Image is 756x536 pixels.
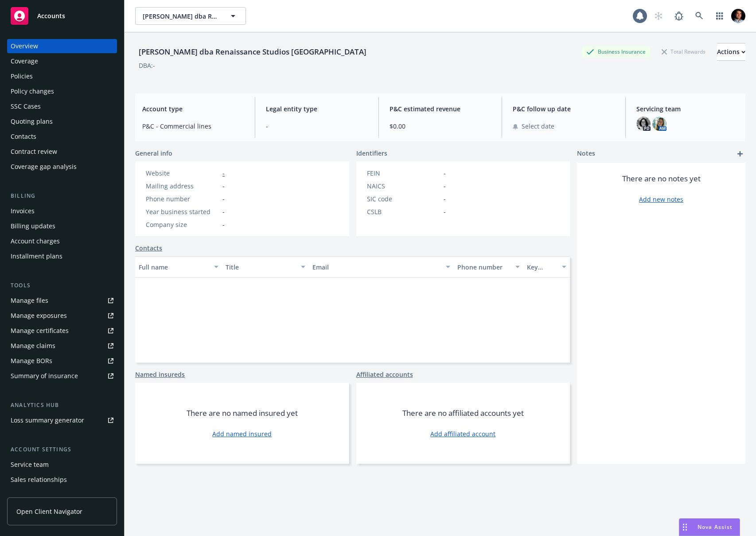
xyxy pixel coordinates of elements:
span: - [444,181,446,191]
span: - [222,181,225,191]
span: - [266,121,368,131]
a: Manage certificates [7,324,117,338]
span: Open Client Navigator [16,507,82,516]
a: Related accounts [7,488,117,502]
div: Manage claims [11,339,55,353]
div: Service team [11,458,49,472]
div: Manage certificates [11,324,69,338]
a: Named insureds [135,370,185,379]
div: Billing [7,192,117,200]
div: Manage BORs [11,354,52,368]
div: Year business started [146,207,219,216]
a: Add named insured [212,429,272,438]
button: Phone number [454,256,523,278]
button: Actions [717,43,745,61]
span: Nova Assist [698,523,733,531]
span: - [444,194,446,203]
a: Policies [7,69,117,83]
a: Coverage [7,54,117,68]
span: Legal entity type [266,104,368,113]
div: Full name [139,262,209,272]
a: Manage BORs [7,354,117,368]
div: Loss summary generator [11,413,84,427]
a: Summary of insurance [7,369,117,383]
a: Account charges [7,234,117,248]
span: There are no notes yet [622,173,701,184]
span: There are no affiliated accounts yet [402,408,524,419]
div: Account charges [11,234,60,248]
div: CSLB [367,207,440,216]
div: Billing updates [11,219,55,233]
button: [PERSON_NAME] dba Renaissance Studios [GEOGRAPHIC_DATA] [135,7,246,25]
a: Manage exposures [7,309,117,323]
a: Invoices [7,204,117,218]
div: FEIN [367,168,440,178]
span: Identifiers [356,149,387,158]
span: Select date [522,121,554,131]
span: - [444,207,446,216]
a: Contacts [135,243,162,253]
a: Overview [7,39,117,53]
a: Sales relationships [7,473,117,487]
span: P&C estimated revenue [390,104,491,113]
div: Policies [11,69,33,83]
div: Business Insurance [582,46,650,57]
span: $0.00 [390,121,491,131]
span: - [222,220,225,229]
div: Contract review [11,145,57,159]
a: Contacts [7,129,117,144]
div: Key contact [527,262,557,272]
div: SSC Cases [11,99,41,113]
div: Website [146,168,219,178]
div: Tools [7,281,117,290]
button: Nova Assist [679,518,740,536]
div: Summary of insurance [11,369,78,383]
div: Total Rewards [657,46,710,57]
a: Contract review [7,145,117,159]
a: Switch app [711,7,729,25]
div: Contacts [11,129,36,144]
img: photo [652,117,666,131]
div: Overview [11,39,38,53]
a: add [735,149,745,159]
a: Add affiliated account [430,429,495,438]
a: Manage files [7,293,117,308]
div: Invoices [11,204,35,218]
span: Servicing team [636,104,738,113]
span: - [222,207,225,216]
div: Sales relationships [11,473,67,487]
div: Related accounts [11,488,62,502]
span: General info [135,149,172,158]
a: Report a Bug [670,7,688,25]
span: Account type [142,104,244,113]
button: Full name [135,256,222,278]
div: Drag to move [679,519,690,536]
button: Email [309,256,454,278]
a: Manage claims [7,339,117,353]
a: Loss summary generator [7,413,117,427]
div: Title [226,262,296,272]
div: Quoting plans [11,114,53,129]
a: Add new notes [639,195,683,204]
button: Key contact [523,256,570,278]
div: Mailing address [146,181,219,191]
img: photo [636,117,651,131]
div: SIC code [367,194,440,203]
div: NAICS [367,181,440,191]
a: Start snowing [650,7,667,25]
div: [PERSON_NAME] dba Renaissance Studios [GEOGRAPHIC_DATA] [135,46,370,58]
a: Coverage gap analysis [7,160,117,174]
div: Phone number [146,194,219,203]
a: Quoting plans [7,114,117,129]
span: - [444,168,446,178]
div: Coverage [11,54,38,68]
div: Coverage gap analysis [11,160,77,174]
span: P&C follow up date [513,104,615,113]
a: Policy changes [7,84,117,98]
span: There are no named insured yet [187,408,298,419]
div: Analytics hub [7,401,117,410]
div: Policy changes [11,84,54,98]
div: Actions [717,43,745,60]
div: Manage files [11,293,48,308]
